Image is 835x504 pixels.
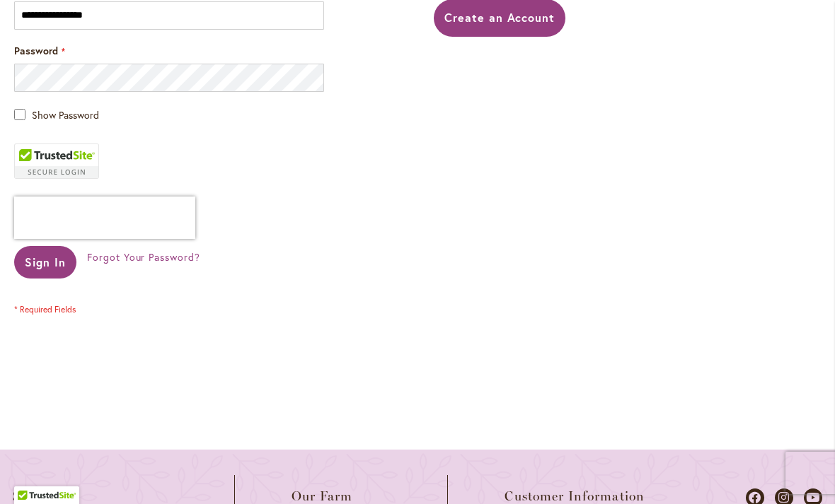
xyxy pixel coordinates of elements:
span: Our Farm [292,489,352,503]
iframe: Launch Accessibility Center [11,454,50,493]
div: TrustedSite Certified [14,143,99,179]
span: Password [14,44,58,57]
span: Show Password [32,108,99,122]
iframe: reCAPTCHA [14,197,195,239]
span: Sign In [25,254,66,269]
button: Sign In [14,246,76,279]
span: Customer Information [505,489,645,503]
span: Shop [13,489,44,503]
span: Create an Account [444,10,555,25]
span: Forgot Your Password? [87,250,200,264]
a: Forgot Your Password? [87,250,200,264]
